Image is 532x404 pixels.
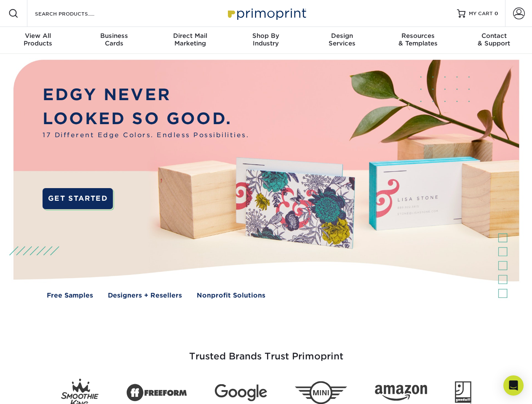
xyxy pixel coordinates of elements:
img: Google [215,384,267,401]
h3: Trusted Brands Trust Primoprint [20,331,513,372]
div: Cards [76,32,152,47]
a: BusinessCards [76,27,152,54]
img: Amazon [375,385,427,401]
span: Contact [456,32,532,40]
p: EDGY NEVER [43,83,249,107]
div: Open Intercom Messenger [503,375,524,396]
a: Resources& Templates [380,27,456,54]
a: Shop ByIndustry [228,27,304,54]
img: Primoprint [224,4,308,22]
span: 0 [495,11,498,16]
a: DesignServices [304,27,380,54]
div: & Templates [380,32,456,47]
iframe: Google Customer Reviews [2,378,72,401]
input: SEARCH PRODUCTS..... [34,8,116,19]
span: MY CART [469,10,493,17]
span: Design [304,32,380,40]
span: 17 Different Edge Colors. Endless Possibilities. [43,130,249,140]
span: Direct Mail [152,32,228,40]
a: Contact& Support [456,27,532,54]
a: Free Samples [47,291,93,300]
a: Designers + Resellers [108,291,182,300]
span: Shop By [228,32,304,40]
div: Industry [228,32,304,47]
img: Goodwill [455,381,471,404]
a: Nonprofit Solutions [197,291,265,300]
p: LOOKED SO GOOD. [43,107,249,131]
div: Marketing [152,32,228,47]
div: Services [304,32,380,47]
span: Business [76,32,152,40]
a: Direct MailMarketing [152,27,228,54]
a: GET STARTED [43,188,113,209]
span: Resources [380,32,456,40]
div: & Support [456,32,532,47]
